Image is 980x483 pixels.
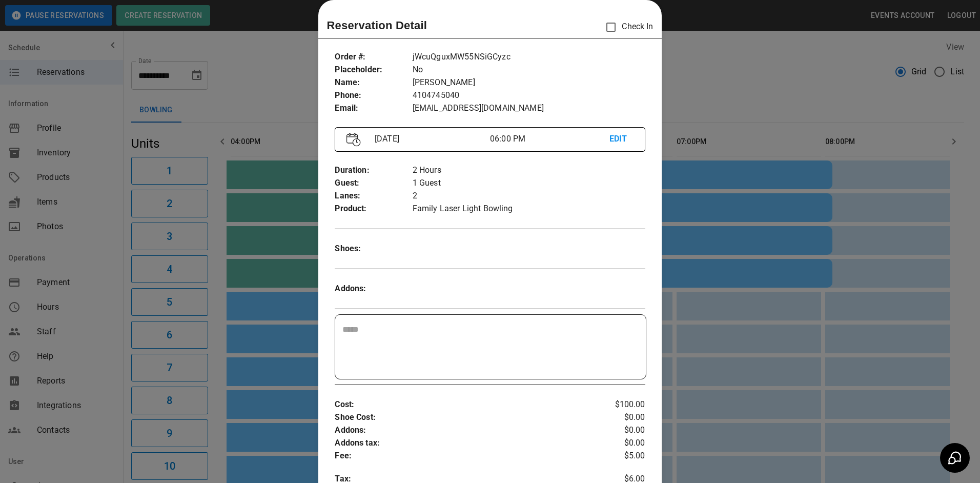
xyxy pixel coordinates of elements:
[594,450,645,462] p: $5.00
[335,89,412,102] p: Phone :
[413,203,645,215] p: Family Laser Light Bowling
[335,164,412,177] p: Duration :
[335,411,593,424] p: Shoe Cost :
[594,411,645,424] p: $0.00
[594,437,645,450] p: $0.00
[326,17,427,34] p: Reservation Detail
[335,243,412,255] p: Shoes :
[335,203,412,215] p: Product :
[413,64,645,76] p: No
[335,450,593,462] p: Fee :
[413,190,645,203] p: 2
[413,164,645,177] p: 2 Hours
[335,76,412,89] p: Name :
[335,51,412,64] p: Order # :
[594,398,645,411] p: $100.00
[335,424,593,437] p: Addons :
[335,437,593,450] p: Addons tax :
[335,190,412,203] p: Lanes :
[594,424,645,437] p: $0.00
[335,398,593,411] p: Cost :
[335,64,412,76] p: Placeholder :
[413,102,645,115] p: [EMAIL_ADDRESS][DOMAIN_NAME]
[609,133,634,146] p: EDIT
[413,51,645,64] p: jWcuQguxMW55NSiGCyzc
[335,177,412,190] p: Guest :
[413,177,645,190] p: 1 Guest
[371,133,490,145] p: [DATE]
[413,89,645,102] p: 4104745040
[600,16,653,38] p: Check In
[490,133,609,145] p: 06:00 PM
[413,76,645,89] p: [PERSON_NAME]
[346,133,361,147] img: Vector
[335,102,412,115] p: Email :
[335,283,412,295] p: Addons :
